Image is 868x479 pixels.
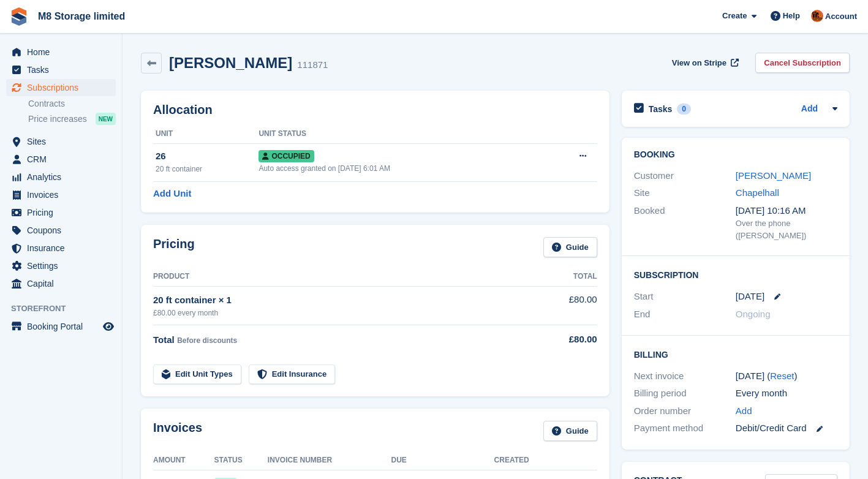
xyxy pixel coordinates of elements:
span: Create [722,10,747,22]
div: Over the phone ([PERSON_NAME]) [736,217,837,241]
th: Unit Status [259,124,542,144]
span: Booking Portal [27,318,100,335]
a: Edit Unit Types [153,364,241,385]
span: Coupons [27,222,100,239]
div: Order number [634,404,736,418]
th: Invoice Number [268,451,391,470]
span: Insurance [27,240,100,257]
h2: Invoices [153,421,202,441]
div: £80.00 every month [153,307,538,319]
a: Preview store [101,319,116,334]
div: 20 ft container × 1 [153,293,538,307]
div: Debit/Credit Card [736,421,837,436]
span: CRM [27,151,100,168]
a: Add Unit [153,187,191,201]
a: Price increases NEW [28,112,116,126]
div: 20 ft container [156,164,259,175]
a: Chapelhall [736,187,779,198]
span: Before discounts [177,336,237,345]
h2: Allocation [153,103,597,117]
div: Every month [736,387,837,401]
h2: Tasks [649,104,673,115]
td: £80.00 [538,286,597,325]
span: Invoices [27,186,100,203]
span: Sites [27,133,100,150]
div: [DATE] 10:16 AM [736,204,837,218]
th: Unit [153,124,259,144]
span: Occupied [259,150,314,162]
a: Guide [543,421,597,441]
img: stora-icon-8386f47178a22dfd0bd8f6a31ec36ba5ce8667c1dd55bd0f319d3a0aa187defe.svg [10,7,28,26]
a: menu [6,186,116,203]
th: Total [538,267,597,287]
a: menu [6,79,116,96]
a: menu [6,151,116,168]
div: End [634,307,736,322]
a: menu [6,275,116,292]
span: Analytics [27,168,100,186]
div: NEW [96,113,116,125]
div: £80.00 [538,333,597,347]
a: Guide [543,237,597,257]
div: Booked [634,204,736,242]
h2: Pricing [153,237,195,257]
span: Storefront [11,303,122,315]
img: Andy McLafferty [811,10,823,22]
span: Ongoing [736,309,771,319]
a: Cancel Subscription [755,53,850,73]
a: menu [6,168,116,186]
th: Due [391,451,494,470]
a: menu [6,222,116,239]
span: Total [153,334,175,345]
div: 26 [156,149,259,164]
a: Add [736,404,752,418]
a: Reset [770,371,794,381]
span: Pricing [27,204,100,221]
span: Capital [27,275,100,292]
span: Settings [27,257,100,274]
div: Start [634,290,736,304]
a: menu [6,257,116,274]
div: Payment method [634,421,736,436]
a: Add [801,102,818,116]
div: 111871 [297,58,328,72]
span: Help [783,10,800,22]
span: Home [27,43,100,61]
a: Contracts [28,98,116,110]
span: Price increases [28,113,87,125]
a: menu [6,318,116,335]
span: View on Stripe [672,57,726,69]
a: M8 Storage limited [33,6,130,26]
div: Billing period [634,387,736,401]
a: [PERSON_NAME] [736,170,811,181]
th: Amount [153,451,214,470]
a: menu [6,61,116,78]
span: Account [825,10,857,23]
time: 2025-10-03 00:00:00 UTC [736,290,764,304]
a: Edit Insurance [249,364,336,385]
div: Auto access granted on [DATE] 6:01 AM [259,163,542,174]
th: Status [214,451,268,470]
th: Created [494,451,597,470]
a: View on Stripe [667,53,741,73]
a: menu [6,133,116,150]
div: Customer [634,169,736,183]
span: Tasks [27,61,100,78]
div: Site [634,186,736,200]
h2: [PERSON_NAME] [169,55,292,71]
h2: Billing [634,348,837,360]
span: Subscriptions [27,79,100,96]
div: 0 [677,104,691,115]
div: Next invoice [634,369,736,383]
h2: Subscription [634,268,837,281]
a: menu [6,240,116,257]
div: [DATE] ( ) [736,369,837,383]
h2: Booking [634,150,837,160]
a: menu [6,204,116,221]
a: menu [6,43,116,61]
th: Product [153,267,538,287]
